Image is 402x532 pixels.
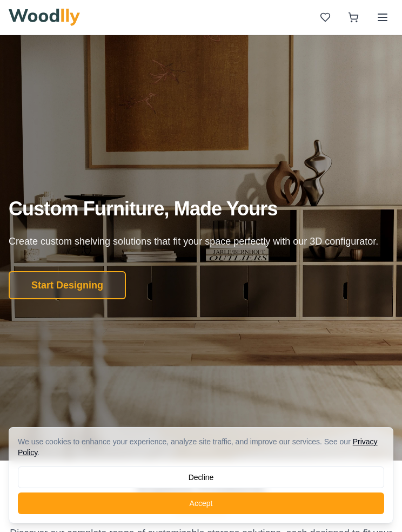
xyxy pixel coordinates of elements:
[18,467,384,488] button: Decline
[9,196,393,221] h1: Custom Furniture, Made Yours
[18,436,384,458] div: We use cookies to enhance your experience, analyze site traffic, and improve our services. See our .
[9,9,80,26] img: Woodlly
[9,234,393,249] p: Create custom shelving solutions that fit your space perfectly with our 3D configurator.
[18,492,384,514] button: Accept
[9,271,126,299] button: Start Designing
